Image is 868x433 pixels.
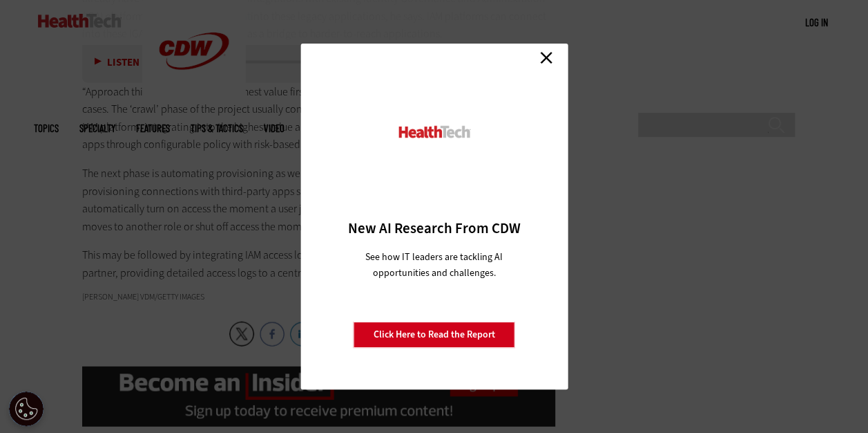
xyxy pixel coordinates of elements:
a: Click Here to Read the Report [354,322,515,348]
div: Cookie Settings [9,391,44,426]
h3: New AI Research From CDW [325,219,543,238]
p: See how IT leaders are tackling AI opportunities and challenges. [349,249,519,281]
button: Open Preferences [9,391,44,426]
img: HealthTech_0.png [396,125,472,139]
a: Close [536,47,557,68]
